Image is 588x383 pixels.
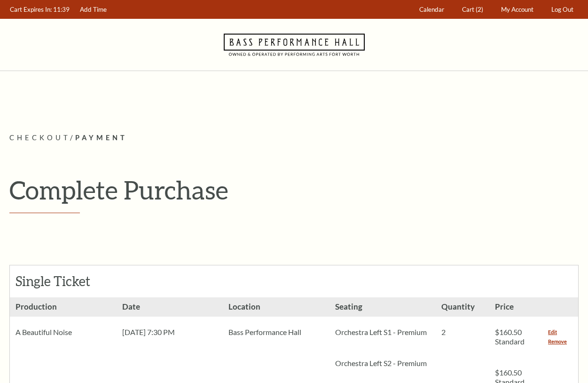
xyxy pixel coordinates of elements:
h3: Date [117,297,223,317]
a: Add Time [76,0,111,19]
h2: Single Ticket [16,273,118,289]
a: Remove [548,337,567,346]
h3: Seating [329,297,436,317]
span: Payment [75,134,127,142]
a: Calendar [415,0,449,19]
h1: Complete Purchase [9,175,579,205]
span: Cart Expires In: [10,6,52,13]
h3: Quantity [436,297,489,317]
span: Bass Performance Hall [228,327,301,336]
a: Edit [548,327,557,337]
p: Orchestra Left S1 - Premium [335,327,431,337]
h3: Price [489,297,542,317]
h3: Production [10,297,117,317]
a: Cart (2) [458,0,488,19]
a: Log Out [547,0,578,19]
span: Cart [462,6,474,13]
span: My Account [501,6,533,13]
div: [DATE] 7:30 PM [117,317,223,348]
p: 2 [441,327,483,337]
p: Orchestra Left S2 - Premium [335,359,431,368]
p: / [9,132,579,144]
span: 11:39 [53,6,70,13]
span: Checkout [9,134,70,142]
span: $160.50 Standard [495,327,525,346]
span: Calendar [419,6,444,13]
div: A Beautiful Noise [10,317,117,348]
span: (2) [476,6,483,13]
h3: Location [223,297,329,317]
a: My Account [497,0,538,19]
